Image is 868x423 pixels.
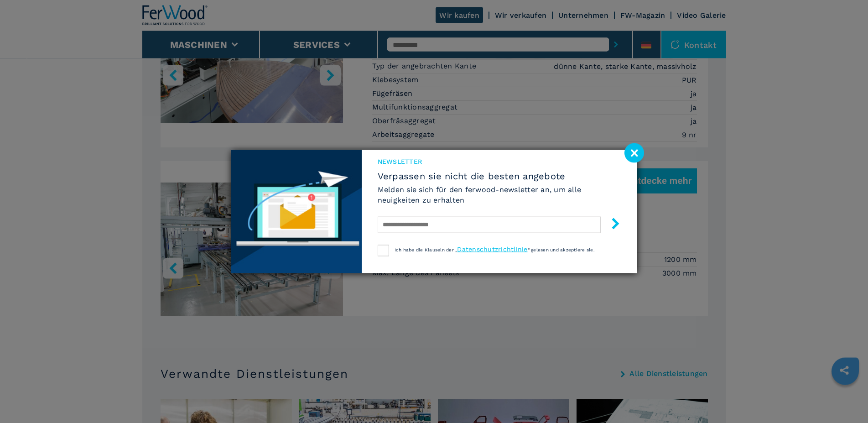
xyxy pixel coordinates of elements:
button: submit-button [601,214,621,236]
img: Newsletter image [231,150,362,273]
h6: Melden sie sich für den ferwood-newsletter an, um alle neuigkeiten zu erhalten [378,184,621,205]
span: Verpassen sie nicht die besten angebote [378,171,621,182]
span: “ gelesen und akzeptiere sie. [528,247,595,252]
a: Datenschutzrichtlinie [457,245,527,253]
span: Newsletter [378,157,621,166]
span: Ich habe die Klauseln der „ [395,247,457,252]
